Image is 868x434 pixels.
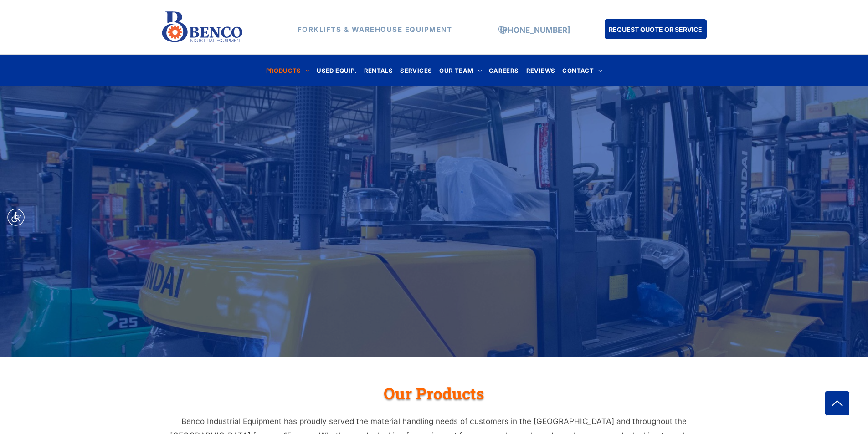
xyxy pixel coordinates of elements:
a: RENTALS [360,64,397,77]
a: PRODUCTS [262,64,313,77]
span: REQUEST QUOTE OR SERVICE [609,21,702,38]
a: CONTACT [559,64,606,77]
a: [PHONE_NUMBER] [500,26,570,35]
strong: FORKLIFTS & WAREHOUSE EQUIPMENT [298,25,452,34]
a: SERVICES [396,64,436,77]
a: OUR TEAM [436,64,485,77]
a: REQUEST QUOTE OR SERVICE [605,19,707,39]
a: REVIEWS [523,64,559,77]
a: CAREERS [485,64,523,77]
a: USED EQUIP. [313,64,360,77]
span: Our Products [384,383,484,403]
